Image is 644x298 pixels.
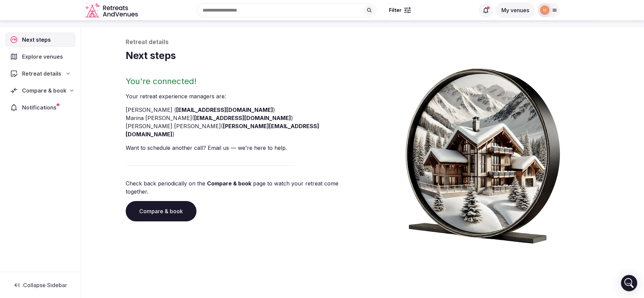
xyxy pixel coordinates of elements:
[496,2,535,18] button: My venues
[5,278,75,293] button: Collapse Sidebar
[126,106,360,114] li: [PERSON_NAME] ( )
[393,62,573,244] img: Winter chalet retreat in picture frame
[85,3,139,18] a: Visit the homepage
[496,7,535,14] a: My venues
[5,49,75,64] a: Explore venues
[207,180,251,187] a: Compare & book
[23,282,67,289] span: Collapse Sidebar
[126,76,360,87] h2: You're connected!
[126,144,360,152] p: Want to schedule another call? Email us — we're here to help.
[22,86,66,95] span: Compare & book
[126,123,319,138] a: [PERSON_NAME][EMAIL_ADDRESS][DOMAIN_NAME]
[621,275,637,291] div: Open Intercom Messenger
[176,106,273,113] a: [EMAIL_ADDRESS][DOMAIN_NAME]
[194,115,291,121] a: [EMAIL_ADDRESS][DOMAIN_NAME]
[5,100,75,115] a: Notifications
[5,33,75,47] a: Next steps
[22,53,66,61] span: Explore venues
[22,69,61,78] span: Retreat details
[22,36,54,44] span: Next steps
[540,5,549,15] img: marina
[126,179,360,196] p: Check back periodically on the page to watch your retreat come together.
[126,114,360,122] li: Marina [PERSON_NAME] ( )
[389,7,401,14] span: Filter
[85,3,139,18] svg: Retreats and Venues company logo
[385,4,415,17] button: Filter
[126,92,360,100] p: Your retreat experience manager s are :
[22,103,59,112] span: Notifications
[126,49,600,62] h1: Next steps
[126,201,196,221] a: Compare & book
[126,122,360,138] li: [PERSON_NAME] [PERSON_NAME] ( )
[126,38,600,46] p: Retreat details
